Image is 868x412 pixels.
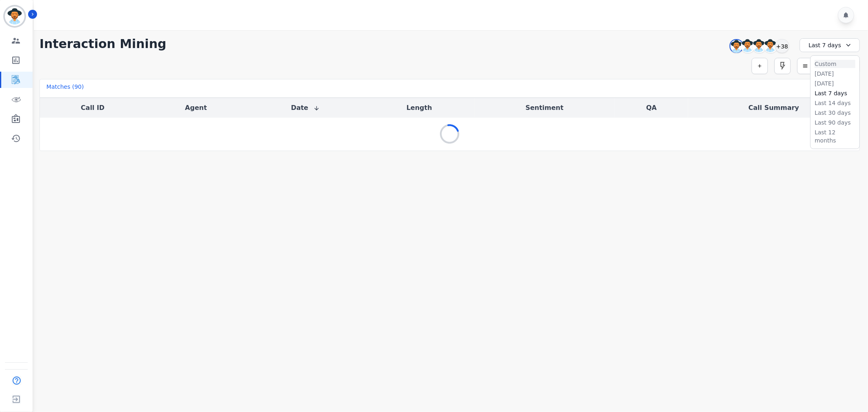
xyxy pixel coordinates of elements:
[815,118,855,127] li: Last 90 days
[46,83,84,94] div: Matches ( 90 )
[185,103,207,113] button: Agent
[800,38,860,52] div: Last 7 days
[525,103,563,113] button: Sentiment
[748,103,799,113] button: Call Summary
[291,103,320,113] button: Date
[815,79,855,88] li: [DATE]
[815,128,855,145] li: Last 12 months
[815,109,855,117] li: Last 30 days
[39,37,166,51] h1: Interaction Mining
[81,103,105,113] button: Call ID
[646,103,657,113] button: QA
[775,39,789,53] div: +38
[5,7,24,26] img: Bordered avatar
[815,70,855,78] li: [DATE]
[815,89,855,97] li: Last 7 days
[407,103,432,113] button: Length
[815,60,855,68] li: Custom
[815,99,855,107] li: Last 14 days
